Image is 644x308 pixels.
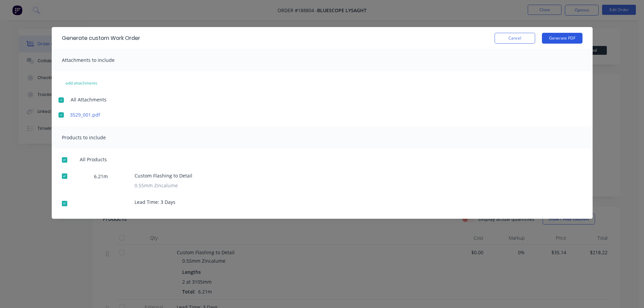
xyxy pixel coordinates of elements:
span: Products to include [62,134,106,141]
span: All Products [80,156,111,163]
a: 3529_001.pdf [70,111,188,118]
span: Attachments to include [62,57,115,63]
span: 6.21m [90,173,112,180]
button: add attachments [58,78,104,89]
div: Generate custom Work Order [62,34,140,42]
button: Cancel [495,33,535,44]
span: Custom Flashing to Detail [135,172,192,179]
button: Generate PDF [542,33,582,44]
span: Lead Time: 3 Days [135,198,175,206]
div: 0.55mm Zincalume [135,182,192,189]
span: All Attachments [71,96,106,103]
